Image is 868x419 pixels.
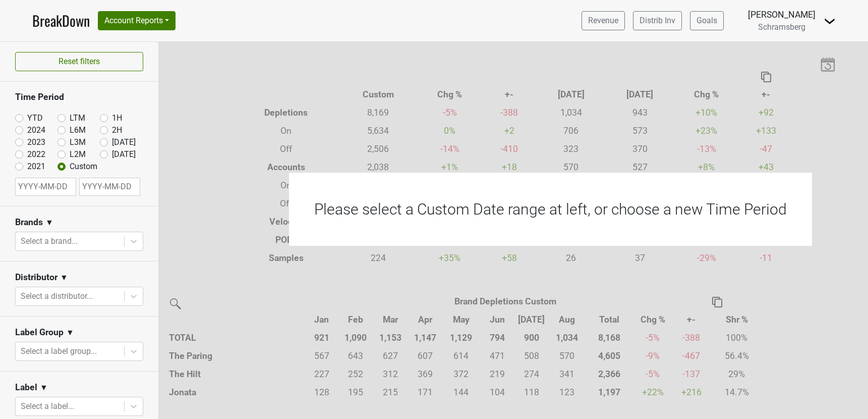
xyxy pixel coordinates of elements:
label: 2024 [27,124,45,136]
label: L6M [70,124,86,136]
label: YTD [27,112,43,124]
span: ▼ [60,272,68,284]
span: Schramsberg [758,22,805,32]
input: YYYY-MM-DD [79,178,140,196]
label: [DATE] [112,148,136,161]
h3: Label Group [15,327,64,338]
a: Goals [690,11,724,30]
button: Account Reports [98,11,176,30]
div: Please select a Custom Date range at left, or choose a new Time Period [289,173,812,246]
label: LTM [70,112,85,124]
label: [DATE] [112,136,136,148]
a: Distrib Inv [633,11,682,30]
div: [PERSON_NAME] [748,8,816,21]
label: L2M [70,148,86,161]
input: YYYY-MM-DD [15,178,76,196]
a: BreakDown [32,10,90,31]
a: Revenue [582,11,625,30]
label: 2023 [27,136,45,148]
h3: Time Period [15,92,143,102]
span: ▼ [66,327,74,339]
label: Custom [70,161,97,173]
span: ▼ [45,217,53,229]
label: 2022 [27,148,45,161]
h3: Distributor [15,272,57,283]
h3: Label [15,382,37,393]
label: 2021 [27,161,45,173]
button: Reset filters [15,52,143,71]
label: 2H [112,124,122,136]
span: ▼ [40,382,48,394]
img: Dropdown Menu [824,15,836,27]
label: L3M [70,136,86,148]
label: 1H [112,112,122,124]
h3: Brands [15,217,43,228]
